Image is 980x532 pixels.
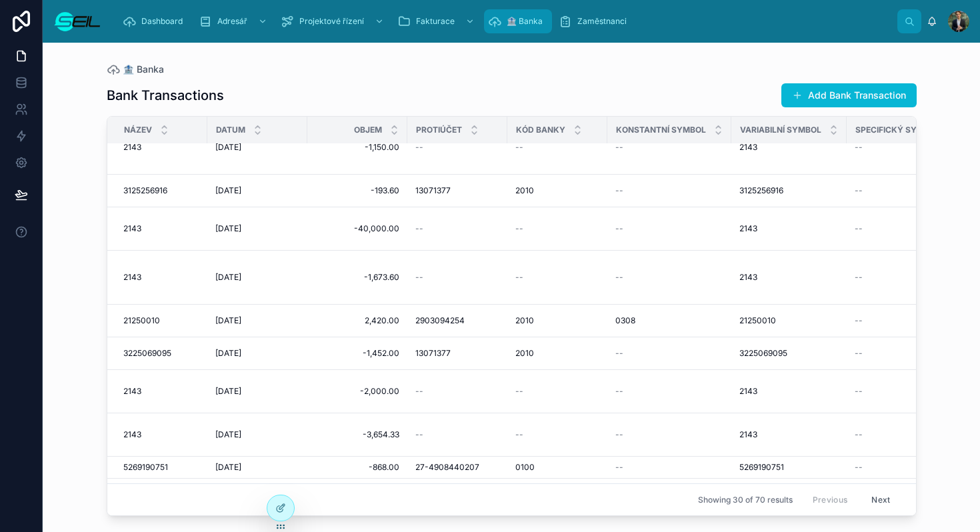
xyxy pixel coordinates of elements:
a: -- [515,272,599,283]
a: 0100 [515,462,599,473]
button: Add Bank Transaction [781,83,917,107]
span: -- [515,272,523,283]
span: 2010 [515,315,534,326]
a: 21250010 [123,315,199,326]
span: -- [615,386,623,397]
a: 21250010 [739,315,839,326]
span: -- [415,223,423,234]
span: Projektové řízení [299,16,364,27]
span: -- [855,348,863,359]
span: -- [515,429,523,440]
span: 2143 [123,429,141,440]
a: [DATE] [215,462,299,473]
span: 21250010 [739,315,776,326]
a: [DATE] [215,272,299,283]
span: 🏦 Banka [507,16,543,27]
span: [DATE] [215,223,241,234]
a: -- [515,386,599,397]
span: -- [515,386,523,397]
span: 27-4908440207 [415,462,479,473]
span: 5269190751 [739,462,784,473]
span: -868.00 [315,462,399,473]
a: -- [855,142,957,153]
a: -- [855,272,957,283]
a: 3225069095 [739,348,839,359]
a: 2143 [123,223,199,234]
span: 13071377 [415,348,451,359]
a: -- [415,142,499,153]
a: 2143 [739,142,839,153]
span: [DATE] [215,142,241,153]
a: Adresář [195,9,274,33]
span: Zaměstnanci [577,16,627,27]
span: -- [615,142,623,153]
span: Dashboard [141,16,183,27]
span: -- [415,272,423,283]
span: [DATE] [215,272,241,283]
span: -- [615,185,623,196]
span: Adresář [217,16,247,27]
a: 🏦 Banka [484,9,552,33]
span: [DATE] [215,429,241,440]
a: -- [515,429,599,440]
a: -1,150.00 [315,142,399,153]
span: 0308 [615,315,635,326]
a: Projektové řízení [277,9,391,33]
span: Datum [216,125,245,135]
a: [DATE] [215,185,299,196]
a: 5269190751 [123,462,199,473]
a: 🏦 Banka [107,63,164,76]
a: 2143 [739,386,839,397]
span: -2,000.00 [315,386,399,397]
span: [DATE] [215,185,241,196]
a: 2143 [123,272,199,283]
span: 2143 [739,272,757,283]
a: -- [615,142,723,153]
a: 2010 [515,348,599,359]
a: -- [515,142,599,153]
span: Název [124,125,152,135]
a: -- [415,386,499,397]
a: -- [415,272,499,283]
a: 2143 [123,142,199,153]
span: Kód banky [516,125,565,135]
a: -3,654.33 [315,429,399,440]
a: -- [855,348,957,359]
span: -1,452.00 [315,348,399,359]
a: -- [855,462,957,473]
a: 3125256916 [123,185,199,196]
span: 2143 [123,142,141,153]
span: -- [415,386,423,397]
a: 2143 [123,386,199,397]
span: 2143 [123,272,141,283]
span: 3225069095 [739,348,787,359]
a: -- [615,272,723,283]
a: 0308 [615,315,723,326]
button: Next [862,489,899,510]
a: [DATE] [215,386,299,397]
span: Variabilní symbol [740,125,821,135]
a: 3225069095 [123,348,199,359]
a: -- [615,386,723,397]
span: -193.60 [315,185,399,196]
a: -- [855,185,957,196]
span: 2903094254 [415,315,465,326]
span: -- [855,462,863,473]
span: -- [855,223,863,234]
span: 0100 [515,462,535,473]
span: -- [615,272,623,283]
a: 2143 [739,429,839,440]
span: Konstantní symbol [616,125,706,135]
a: Fakturace [393,9,481,33]
a: Zaměstnanci [555,9,636,33]
span: 2143 [123,223,141,234]
a: 13071377 [415,348,499,359]
a: -- [855,223,957,234]
a: -- [615,348,723,359]
span: 3225069095 [123,348,171,359]
span: -- [515,142,523,153]
span: -40,000.00 [315,223,399,234]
